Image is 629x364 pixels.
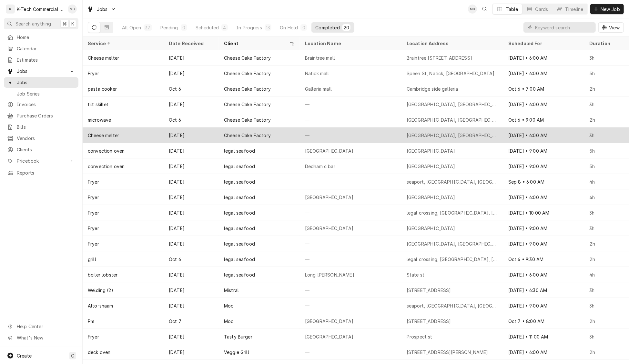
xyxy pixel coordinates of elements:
div: 5h [584,143,629,158]
div: [STREET_ADDRESS][PERSON_NAME] [407,349,488,356]
div: 20 [344,24,349,31]
div: [DATE] • 9:00 AM [503,158,584,174]
div: boiler lobster [88,271,117,278]
div: 4h [584,174,629,189]
div: [GEOGRAPHIC_DATA], [GEOGRAPHIC_DATA], [GEOGRAPHIC_DATA] [407,101,498,108]
div: [DATE] • 6:00 AM [503,344,584,360]
div: microwave [88,116,111,123]
div: [DATE] • 10:00 AM [503,205,584,220]
div: [DATE] [164,143,219,158]
span: Job Series [17,90,75,97]
div: [DATE] • 9:00 AM [503,143,584,158]
div: [DATE] [164,50,219,66]
div: grill [88,256,96,263]
a: Reports [4,167,78,178]
span: Home [17,34,75,41]
div: Date Received [169,40,212,47]
span: View [608,24,621,31]
div: 0 [302,24,306,31]
div: Sep 8 • 6:00 AM [503,174,584,189]
div: [DATE] [164,236,219,251]
div: Natick mall [305,70,329,77]
div: [GEOGRAPHIC_DATA] [305,318,354,325]
div: [STREET_ADDRESS] [407,318,451,325]
div: seaport, [GEOGRAPHIC_DATA], [GEOGRAPHIC_DATA] [407,178,498,185]
div: K [6,5,15,14]
div: Cheese Cake Factory [224,70,271,77]
div: Fryer [88,194,99,201]
a: Bills [4,122,78,132]
div: [DATE] [164,96,219,112]
div: [DATE] [164,298,219,313]
div: 4h [584,267,629,282]
span: Purchase Orders [17,112,75,119]
div: [DATE] • 6:00 AM [503,189,584,205]
a: Go to Jobs [85,4,119,15]
div: 5h [584,158,629,174]
span: Estimates [17,56,75,63]
div: Cheese melter [88,55,119,61]
span: Pricebook [17,157,66,164]
div: 2h [584,236,629,251]
input: Keyword search [535,22,593,33]
div: — [300,251,401,267]
div: legal seafood [224,163,255,170]
div: [GEOGRAPHIC_DATA], [GEOGRAPHIC_DATA], [GEOGRAPHIC_DATA] [407,116,498,123]
div: Alto-shaam [88,302,113,309]
div: 3h [584,220,629,236]
div: Completed [315,24,340,31]
div: 2h [584,81,629,96]
div: Service [88,40,157,47]
div: Cheese Cake Factory [224,116,271,123]
a: Invoices [4,99,78,110]
div: Dedham c bar [305,163,335,170]
div: 2h [584,251,629,267]
div: Cheese Cake Factory [224,101,271,108]
div: MB [68,5,77,14]
div: 13 [266,24,270,31]
div: Prospect st [407,333,432,340]
div: 4h [584,189,629,205]
div: Oct 6 [164,81,219,96]
div: [DATE] • 9:00 AM [503,236,584,251]
a: Job Series [4,88,78,99]
div: [GEOGRAPHIC_DATA] [305,333,354,340]
div: Oct 6 [164,251,219,267]
div: [DATE] • 6:00 AM [503,96,584,112]
div: legal seafood [224,225,255,232]
div: Welding (2) [88,287,113,294]
div: convection oven [88,163,125,170]
div: [DATE] • 9:00 AM [503,298,584,313]
div: — [300,344,401,360]
div: seaport, [GEOGRAPHIC_DATA], [GEOGRAPHIC_DATA] [407,302,498,309]
div: Fryer [88,178,99,185]
div: Moo [224,302,234,309]
div: Fryer [88,333,99,340]
div: deck oven [88,349,110,356]
span: Calendar [17,45,75,52]
div: — [300,205,401,220]
div: [DATE] [164,174,219,189]
div: K-Tech Commercial Kitchen Repair & Maintenance [17,6,64,13]
div: Table [506,6,518,13]
a: Jobs [4,77,78,88]
button: View [598,22,624,33]
span: Create [17,353,32,359]
span: K [71,20,74,27]
div: legal seafood [224,194,255,201]
span: New Job [599,6,621,13]
div: Cards [535,6,548,13]
span: Invoices [17,101,75,108]
div: [DATE] [164,344,219,360]
div: — [300,112,401,127]
a: Purchase Orders [4,110,78,121]
div: [DATE] • 11:00 AM [503,329,584,344]
div: 3h [584,96,629,112]
div: Cheese melter [88,132,119,139]
div: Fryer [88,225,99,232]
div: 2h [584,112,629,127]
a: Go to Pricebook [4,156,78,166]
span: Help Center [17,323,75,330]
div: [DATE] [164,205,219,220]
span: ⌘ [62,20,67,27]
